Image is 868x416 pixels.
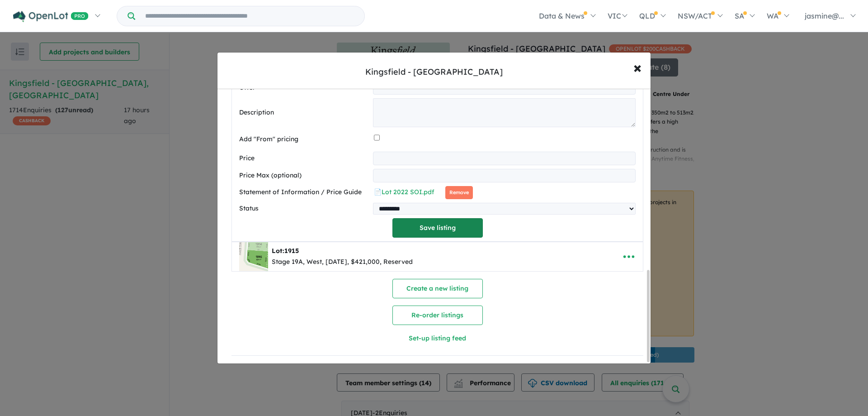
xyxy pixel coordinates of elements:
button: Re-order listings [392,306,483,325]
b: Lot: [272,247,299,255]
div: Kingsfield - [GEOGRAPHIC_DATA] [365,66,503,78]
img: Kingsfield%20-%20Sunbury%20-%20Lot%201915___1753617710.jpg [239,242,268,271]
button: Set-up listing feed [335,329,541,348]
label: Price [239,153,369,164]
span: jasmine@... [805,11,844,20]
button: Save listing [392,218,483,238]
span: 1915 [284,247,299,255]
label: Statement of Information / Price Guide [239,187,370,198]
div: Stage 19A, West, [DATE], $421,000, Reserved [272,257,413,268]
span: × [633,57,642,77]
button: Remove [445,186,473,199]
label: Description [239,107,369,118]
a: 📄Lot 2022 SOI.pdf [374,188,434,196]
img: Openlot PRO Logo White [13,11,89,22]
input: Try estate name, suburb, builder or developer [137,6,363,26]
button: Create a new listing [392,279,483,298]
label: Status [239,203,369,214]
label: Price Max (optional) [239,170,369,181]
label: Add "From" pricing [239,134,370,145]
span: 📄 Lot 2022 SOI.pdf [374,188,434,196]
